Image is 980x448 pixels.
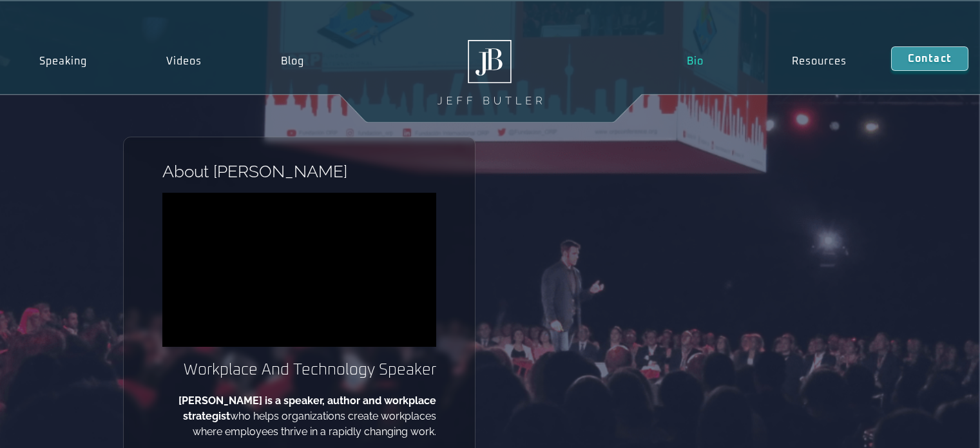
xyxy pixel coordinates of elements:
[643,46,748,76] a: Bio
[127,46,242,76] a: Videos
[178,394,436,422] b: [PERSON_NAME] is a speaker, author and workplace strategist
[162,163,436,180] h1: About [PERSON_NAME]
[748,46,891,76] a: Resources
[162,360,436,380] h2: Workplace And Technology Speaker
[643,46,891,76] nav: Menu
[162,193,436,347] iframe: vimeo Video Player
[908,54,952,64] span: Contact
[891,46,968,71] a: Contact
[162,393,436,440] p: who helps organizations create workplaces where employees thrive in a rapidly changing work.
[241,46,343,76] a: Blog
